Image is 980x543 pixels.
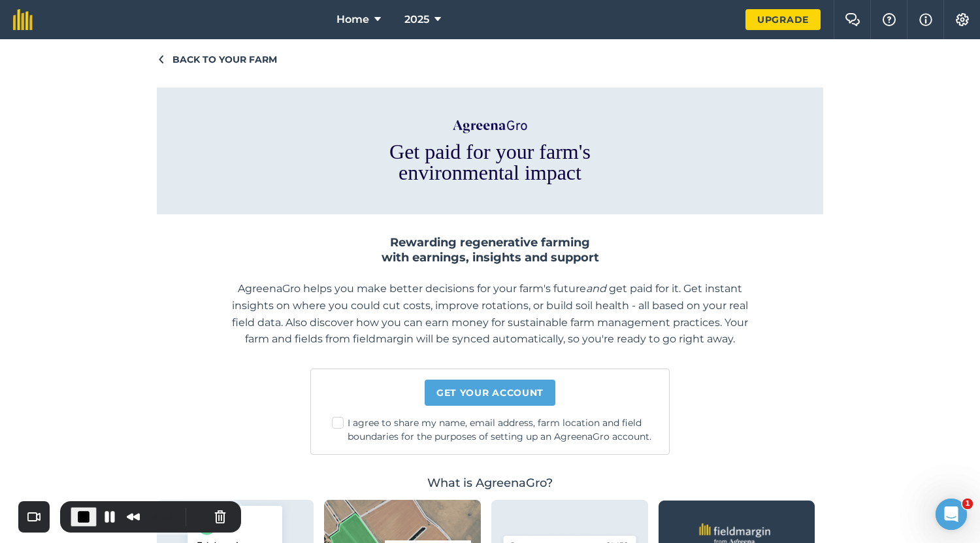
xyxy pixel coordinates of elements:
h1: Get paid for your farm's environmental impact [357,141,623,183]
img: A cog icon [955,13,970,26]
h3: What is AgreenaGro? [157,476,823,491]
span: Home [336,12,369,27]
em: and [586,282,606,295]
iframe: Intercom live chat [936,499,967,530]
a: Upgrade [745,9,821,30]
img: svg+xml;base64,PHN2ZyB4bWxucz0iaHR0cDovL3d3dy53My5vcmcvMjAwMC9zdmciIHdpZHRoPSIxNyIgaGVpZ2h0PSIxNy... [919,12,932,27]
span: 2025 [404,12,429,27]
img: A question mark icon [881,13,897,26]
span: 1 [962,499,973,509]
a: Get your account [425,380,555,406]
img: fieldmargin Logo [13,9,33,30]
img: Two speech bubbles overlapping with the left bubble in the forefront [845,13,860,26]
label: I agree to share my name, email address, farm location and field boundaries for the purposes of s... [332,416,659,444]
a: Back to your farm [157,52,823,67]
h2: Rewarding regenerative farming with earnings, insights and support [376,235,604,265]
span: Back to your farm [172,52,277,67]
p: AgreenaGro helps you make better decisions for your farm's future get paid for it. Get instant in... [229,280,751,347]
